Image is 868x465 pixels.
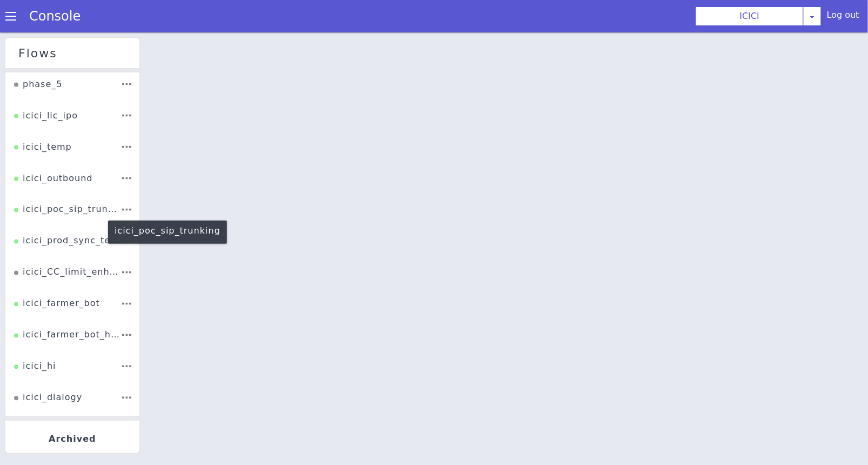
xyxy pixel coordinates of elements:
div: icici_CC_limit_enhancement [14,234,121,254]
div: icici_poc_sip_trunking [14,171,121,191]
div: icici_farmer_bot_hindi [14,296,121,317]
div: Flows [8,12,68,30]
div: Log out [827,9,859,26]
div: Archived [8,395,137,418]
a: Console [16,9,94,24]
div: icici_lic_ipo [14,77,78,97]
button: ICICI [696,6,804,26]
div: icici_dialogy [14,359,82,380]
div: icici_temp [14,108,72,129]
div: phase_5 [14,45,62,66]
div: icici_prod_sync_temp [14,202,121,223]
div: icici_outbound [14,139,93,160]
div: icici_farmer_bot [14,265,100,285]
div: icici_hi [14,328,56,348]
li: icici_poc_sip_trunking [112,190,223,207]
